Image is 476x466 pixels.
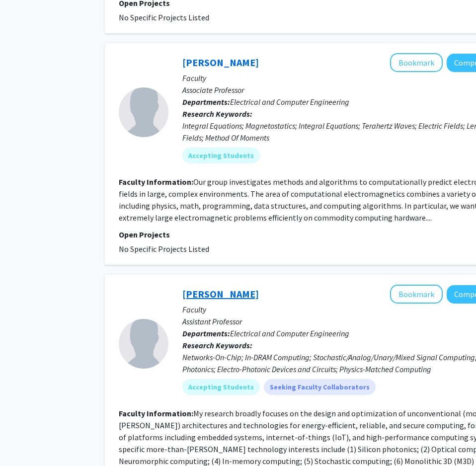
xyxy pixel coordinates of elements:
[182,379,260,395] mat-chip: Accepting Students
[119,12,209,22] span: No Specific Projects Listed
[182,148,260,163] mat-chip: Accepting Students
[182,97,230,107] b: Departments:
[119,408,193,418] b: Faculty Information:
[182,340,252,350] b: Research Keywords:
[182,109,252,119] b: Research Keywords:
[182,328,230,338] b: Departments:
[390,285,443,304] button: Add Ishan Thakkar to Bookmarks
[119,244,209,254] span: No Specific Projects Listed
[182,56,259,69] a: [PERSON_NAME]
[390,53,443,72] button: Add John Young to Bookmarks
[182,288,259,300] a: [PERSON_NAME]
[230,97,349,107] span: Electrical and Computer Engineering
[264,379,376,395] mat-chip: Seeking Faculty Collaborators
[7,421,42,459] iframe: Chat
[230,328,349,338] span: Electrical and Computer Engineering
[119,177,193,187] b: Faculty Information:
